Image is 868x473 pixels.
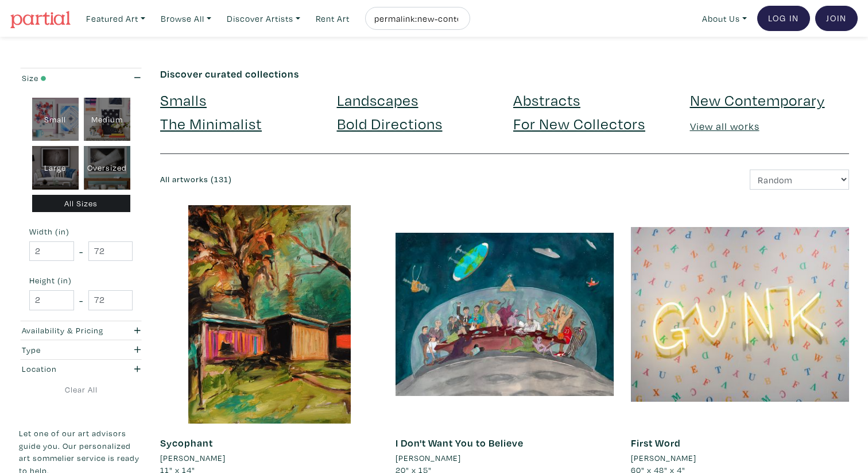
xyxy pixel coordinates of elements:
a: Log In [757,6,810,31]
button: Type [19,340,143,359]
li: [PERSON_NAME] [396,452,461,464]
a: For New Collectors [513,113,645,133]
div: Medium [84,98,130,141]
div: Large [32,146,79,190]
li: [PERSON_NAME] [631,452,696,464]
a: Rent Art [311,7,355,30]
a: Join [815,6,858,31]
small: Height (in) [29,276,133,284]
a: New Contemporary [690,90,825,110]
a: [PERSON_NAME] [160,452,378,464]
a: Featured Art [81,7,150,30]
a: I Don't Want You to Believe [396,436,524,449]
a: First Word [631,436,681,449]
a: [PERSON_NAME] [631,452,849,464]
span: - [79,293,83,308]
button: Location [19,360,143,379]
a: Clear All [19,383,143,396]
div: Size [22,72,107,84]
a: The Minimalist [160,113,262,133]
h6: Discover curated collections [160,68,849,80]
span: - [79,244,83,259]
a: Smalls [160,90,207,110]
a: About Us [697,7,752,30]
a: [PERSON_NAME] [396,452,614,464]
div: Oversized [84,146,130,190]
a: Browse All [156,7,216,30]
li: [PERSON_NAME] [160,452,226,464]
a: Bold Directions [337,113,443,133]
div: Type [22,344,107,356]
small: Width (in) [29,228,133,236]
a: View all works [690,120,759,133]
a: Sycophant [160,436,213,449]
a: Abstracts [513,90,580,110]
h6: All artworks (131) [160,175,496,184]
button: Size [19,68,143,87]
a: Landscapes [337,90,418,110]
div: Availability & Pricing [22,324,107,337]
div: Small [32,98,79,141]
button: Availability & Pricing [19,321,143,340]
a: Discover Artists [222,7,305,30]
div: All Sizes [32,195,130,213]
div: Location [22,363,107,375]
input: Search [373,11,459,26]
